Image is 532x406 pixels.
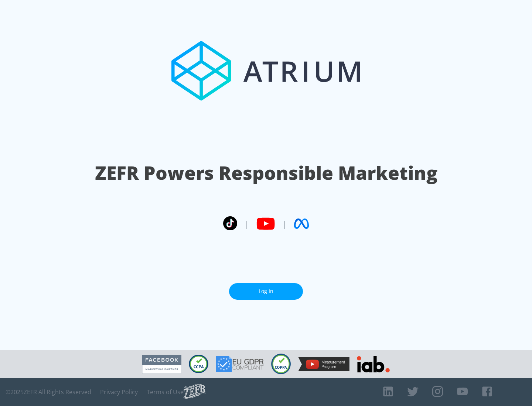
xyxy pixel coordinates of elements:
img: IAB [357,356,390,372]
a: Privacy Policy [100,388,138,396]
img: YouTube Measurement Program [298,357,349,371]
span: | [282,218,287,229]
img: CCPA Compliant [189,355,208,373]
img: Facebook Marketing Partner [142,355,181,374]
img: GDPR Compliant [216,356,264,372]
span: © 2025 ZEFR All Rights Reserved [6,388,91,396]
span: | [245,218,249,229]
a: Terms of Use [147,388,184,396]
a: Log In [229,283,303,300]
h1: ZEFR Powers Responsible Marketing [95,160,437,186]
img: COPPA Compliant [271,354,291,374]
